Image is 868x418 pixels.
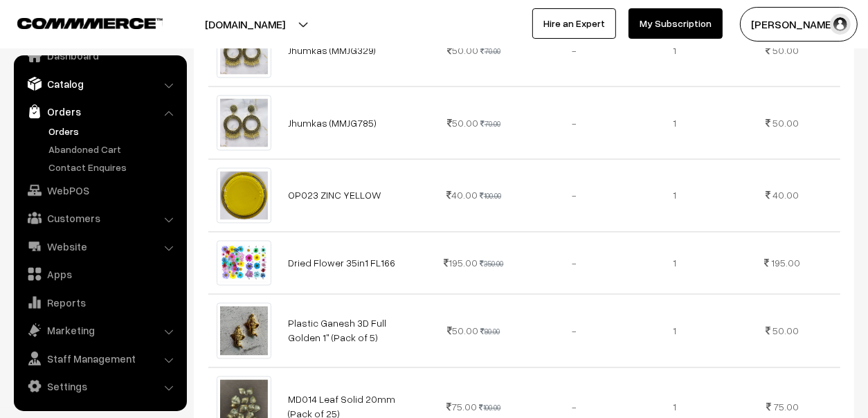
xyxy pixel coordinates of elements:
strike: 70.00 [480,119,500,128]
a: Reports [17,290,182,315]
a: Settings [17,374,182,399]
strike: 350.00 [480,259,503,268]
span: 1 [673,401,676,412]
img: WhatsApp Image 2025-08-05 at 4.21.28 PM.jpeg [217,23,272,78]
a: Abandoned Cart [45,142,182,156]
span: 195.00 [444,257,478,269]
span: 1 [673,325,676,336]
td: - [524,14,624,87]
span: 50.00 [773,325,799,336]
strike: 80.00 [480,327,500,336]
a: Jhumkas (MMJG329) [288,44,376,56]
img: 1000290394.jpg [217,240,272,286]
span: 50.00 [447,44,478,56]
a: Staff Management [17,346,182,371]
td: - [524,159,624,232]
a: COMMMERCE [17,14,138,30]
a: Orders [17,99,182,124]
strike: 100.00 [480,191,501,200]
img: COMMMERCE [17,18,163,28]
span: 50.00 [447,325,478,336]
a: Contact Enquires [45,160,182,174]
span: 1 [673,257,676,269]
a: Jhumkas (MMJG785) [288,117,377,129]
button: [PERSON_NAME]… [740,7,858,42]
span: 40.00 [773,189,799,201]
a: Plastic Ganesh 3D Full Golden 1" (Pack of 5) [288,317,386,343]
img: WhatsApp Image 2025-07-15 at 6.37.06 PM.jpeg [217,302,272,358]
span: 1 [673,189,676,201]
button: [DOMAIN_NAME] [156,7,334,42]
span: 50.00 [773,44,799,56]
img: user [830,14,851,35]
a: Website [17,234,182,259]
td: - [524,231,624,294]
span: 40.00 [446,189,478,201]
span: 1 [673,117,676,129]
a: Dashboard [17,43,182,68]
a: Customers [17,206,182,230]
span: 1 [673,44,676,56]
td: - [524,294,624,367]
img: WhatsApp Image 2025-08-05 at 4.21.28 PM.jpeg [217,95,272,150]
a: Dried Flower 35in1 FL166 [288,257,395,269]
span: 195.00 [772,257,801,269]
a: Hire an Expert [532,8,616,39]
span: 50.00 [447,117,478,129]
img: 1700130527245-271931688.png [217,167,272,223]
strike: 100.00 [479,403,500,412]
span: 75.00 [773,401,799,412]
a: My Subscription [629,8,723,39]
td: - [524,87,624,159]
a: Apps [17,262,182,287]
a: WebPOS [17,178,182,203]
strike: 70.00 [480,46,500,55]
a: Catalog [17,71,182,96]
a: Marketing [17,318,182,343]
a: OP023 ZINC YELLOW [288,189,381,201]
span: 75.00 [446,401,477,412]
span: 50.00 [773,117,799,129]
a: Orders [45,124,182,138]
